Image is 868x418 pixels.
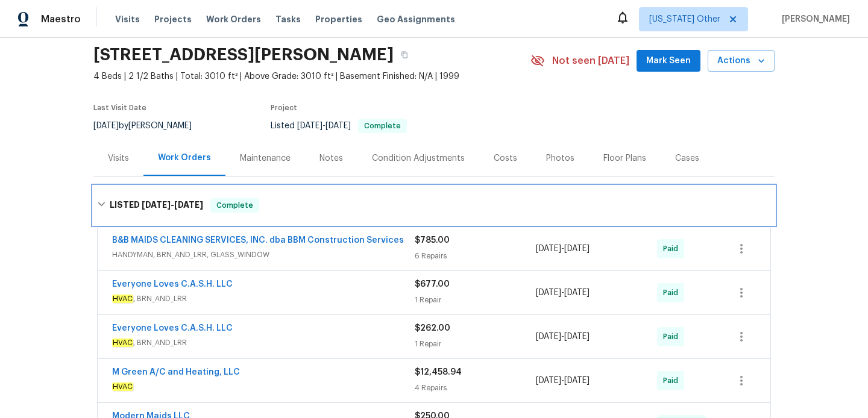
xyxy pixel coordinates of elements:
[663,287,683,299] span: Paid
[536,376,561,385] span: [DATE]
[206,13,261,25] span: Work Orders
[112,293,415,305] span: , BRN_AND_LRR
[359,122,406,129] span: Complete
[415,236,450,245] span: $785.00
[315,13,362,25] span: Properties
[536,289,561,297] span: [DATE]
[271,122,407,130] span: Listed
[552,55,629,67] span: Not seen [DATE]
[777,13,850,25] span: [PERSON_NAME]
[372,152,465,164] div: Condition Adjustments
[564,376,590,385] span: [DATE]
[536,287,590,299] span: -
[271,104,297,111] span: Project
[112,280,233,289] a: Everyone Loves C.A.S.H. LLC
[415,294,536,306] div: 1 Repair
[93,70,530,83] span: 4 Beds | 2 1/2 Baths | Total: 3010 ft² | Above Grade: 3010 ft² | Basement Finished: N/A | 1999
[415,338,536,350] div: 1 Repair
[637,50,700,72] button: Mark Seen
[415,382,536,394] div: 4 Repairs
[142,201,171,209] span: [DATE]
[536,375,590,387] span: -
[649,13,720,25] span: [US_STATE] Other
[415,280,450,289] span: $677.00
[663,331,683,343] span: Paid
[112,368,240,376] a: M Green A/C and Heating, LLC
[708,50,775,72] button: Actions
[564,289,590,297] span: [DATE]
[603,152,646,164] div: Floor Plans
[93,122,119,130] span: [DATE]
[110,198,203,213] h6: LISTED
[158,152,211,164] div: Work Orders
[41,13,81,25] span: Maestro
[112,338,133,347] em: HVAC
[536,243,590,255] span: -
[675,152,699,164] div: Cases
[108,152,129,164] div: Visits
[112,337,415,349] span: , BRN_AND_LRR
[663,243,683,255] span: Paid
[112,382,133,391] em: HVAC
[415,368,462,376] span: $12,458.94
[212,199,258,211] span: Complete
[93,49,394,61] h2: [STREET_ADDRESS][PERSON_NAME]
[240,152,291,164] div: Maintenance
[394,44,415,66] button: Copy Address
[325,122,351,130] span: [DATE]
[93,119,206,133] div: by [PERSON_NAME]
[154,13,192,25] span: Projects
[546,152,574,164] div: Photos
[536,331,590,343] span: -
[93,104,146,111] span: Last Visit Date
[297,122,322,130] span: [DATE]
[564,332,590,341] span: [DATE]
[112,324,233,332] a: Everyone Loves C.A.S.H. LLC
[319,152,343,164] div: Notes
[275,15,301,23] span: Tasks
[112,295,133,303] em: HVAC
[297,122,351,130] span: -
[174,201,203,209] span: [DATE]
[536,245,561,253] span: [DATE]
[646,54,691,69] span: Mark Seen
[564,245,590,253] span: [DATE]
[112,236,404,245] a: B&B MAIDS CLEANING SERVICES, INC. dba BBM Construction Services
[93,186,775,225] div: LISTED [DATE]-[DATE]Complete
[663,375,683,387] span: Paid
[115,13,140,25] span: Visits
[377,13,455,25] span: Geo Assignments
[536,332,561,341] span: [DATE]
[717,54,765,69] span: Actions
[415,250,536,262] div: 6 Repairs
[415,324,450,332] span: $262.00
[112,249,415,261] span: HANDYMAN, BRN_AND_LRR, GLASS_WINDOW
[142,201,203,209] span: -
[494,152,517,164] div: Costs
